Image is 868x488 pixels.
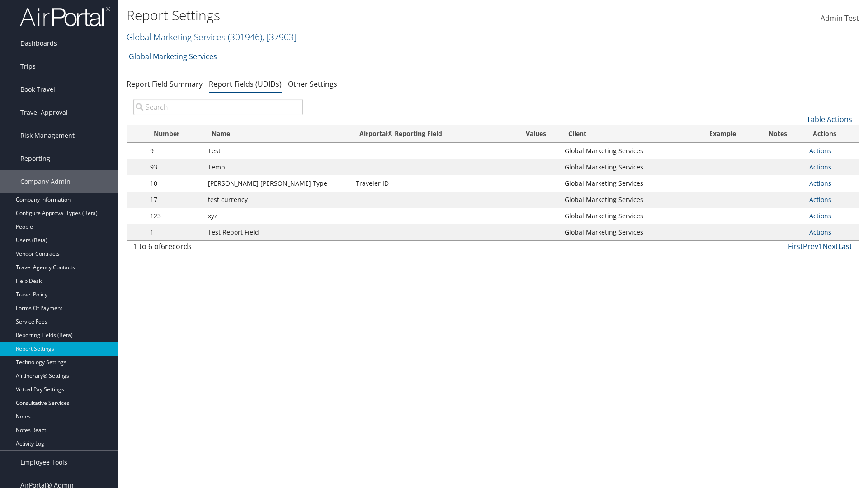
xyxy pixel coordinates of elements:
span: Book Travel [20,78,55,101]
a: Other Settings [288,79,337,89]
a: Table Actions [807,114,852,124]
td: xyz [203,208,351,224]
td: Test Report Field [203,224,351,240]
th: Values [512,125,560,143]
span: ( 301946 ) [228,31,262,43]
a: Actions [809,146,831,155]
td: Temp [203,159,351,175]
td: Traveler ID [351,175,512,192]
span: , [ 37903 ] [262,31,297,43]
a: Admin Test [821,5,859,33]
td: Global Marketing Services [560,159,701,175]
div: 1 to 6 of records [133,241,303,256]
span: 6 [161,241,165,251]
a: Next [822,241,838,251]
a: Prev [803,241,818,251]
a: First [788,241,803,251]
a: Actions [809,195,831,204]
span: Trips [20,55,36,78]
a: Last [838,241,852,251]
td: 93 [146,159,203,175]
span: Travel Approval [20,101,68,124]
input: Search [133,99,303,115]
td: Global Marketing Services [560,192,701,208]
a: Global Marketing Services [127,31,297,43]
span: Employee Tools [20,451,67,474]
a: Global Marketing Services [129,47,217,66]
a: Report Fields (UDIDs) [209,79,282,89]
th: Notes [760,125,805,143]
span: Risk Management [20,124,75,147]
th: : activate to sort column descending [127,125,146,143]
span: Admin Test [821,13,859,23]
span: Dashboards [20,32,57,55]
a: Report Field Summary [127,79,203,89]
a: Actions [809,179,831,188]
td: Global Marketing Services [560,175,701,192]
td: 1 [146,224,203,240]
th: Airportal&reg; Reporting Field [351,125,512,143]
td: Global Marketing Services [560,143,701,159]
td: Global Marketing Services [560,208,701,224]
td: Test [203,143,351,159]
a: Actions [809,228,831,236]
th: Actions [805,125,859,143]
th: Example [701,125,760,143]
td: 9 [146,143,203,159]
a: Actions [809,211,831,220]
a: Actions [809,163,831,171]
th: Name [203,125,351,143]
th: Client [560,125,701,143]
td: Global Marketing Services [560,224,701,240]
td: 123 [146,208,203,224]
td: [PERSON_NAME] [PERSON_NAME] Type [203,175,351,192]
td: 10 [146,175,203,192]
td: 17 [146,192,203,208]
span: Reporting [20,147,50,170]
th: Number [146,125,203,143]
td: test currency [203,192,351,208]
a: 1 [818,241,822,251]
h1: Report Settings [127,6,615,25]
span: Company Admin [20,170,71,193]
img: airportal-logo.png [20,6,110,27]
